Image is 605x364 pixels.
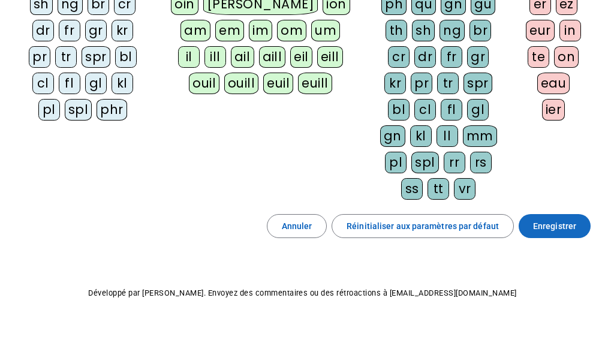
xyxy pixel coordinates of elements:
div: eur [526,20,555,41]
div: ll [437,125,458,147]
div: phr [97,99,127,121]
div: gr [85,20,107,41]
div: ouill [224,73,258,94]
div: pl [385,152,407,173]
div: aill [259,46,286,68]
div: gn [380,125,405,147]
div: fr [441,46,462,68]
button: Enregistrer [519,214,591,238]
div: um [311,20,340,41]
div: sh [412,20,435,41]
span: Annuler [282,219,312,233]
div: ail [231,46,254,68]
div: ill [204,46,226,68]
button: Annuler [267,214,327,238]
div: ouil [189,73,219,94]
button: Réinitialiser aux paramètres par défaut [332,214,514,238]
div: am [180,20,210,41]
div: euil [263,73,293,94]
span: Enregistrer [533,219,576,233]
div: ng [440,20,465,41]
div: br [469,20,491,41]
div: ier [542,99,565,121]
div: in [559,20,581,41]
div: gr [467,46,489,68]
div: fl [59,73,80,94]
div: cl [32,73,54,94]
div: gl [85,73,107,94]
div: eau [537,73,570,94]
div: on [554,46,579,68]
div: pr [29,46,50,68]
div: ss [401,178,423,200]
div: pl [38,99,60,121]
div: om [277,20,306,41]
div: il [178,46,200,68]
div: tr [55,46,77,68]
div: kl [410,125,432,147]
div: dr [414,46,436,68]
div: bl [115,46,137,68]
div: th [386,20,407,41]
div: kr [384,73,406,94]
div: tt [428,178,449,200]
div: cr [388,46,410,68]
div: kr [112,20,133,41]
div: spr [463,73,492,94]
div: pr [411,73,432,94]
div: bl [388,99,410,121]
div: te [528,46,549,68]
div: cl [414,99,436,121]
div: fr [59,20,80,41]
div: fl [441,99,462,121]
div: rs [470,152,492,173]
div: eill [317,46,343,68]
div: gl [467,99,489,121]
div: spl [411,152,439,173]
div: kl [112,73,133,94]
div: im [249,20,272,41]
div: eil [290,46,312,68]
p: Développé par [PERSON_NAME]. Envoyez des commentaires ou des rétroactions à [EMAIL_ADDRESS][DOMAI... [10,286,595,300]
div: mm [463,125,497,147]
div: euill [298,73,332,94]
div: tr [437,73,459,94]
div: em [215,20,244,41]
div: spr [82,46,110,68]
div: vr [454,178,475,200]
div: spl [65,99,92,121]
div: dr [32,20,54,41]
span: Réinitialiser aux paramètres par défaut [347,219,499,233]
div: rr [444,152,465,173]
